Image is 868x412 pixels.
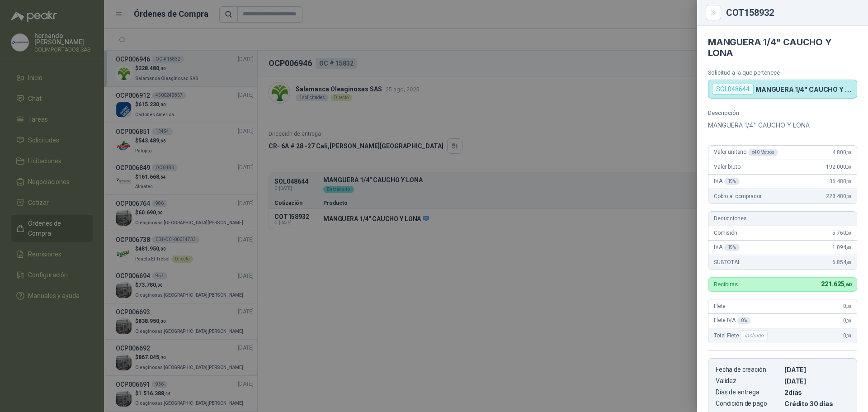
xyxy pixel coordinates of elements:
span: ,00 [846,231,851,236]
p: Crédito 30 días [784,400,849,407]
p: Recibirás [714,281,738,287]
p: Descripción [708,109,857,116]
div: Incluido [741,330,768,341]
span: ,00 [846,165,851,170]
span: ,00 [846,179,851,184]
span: 0 [843,332,851,339]
span: 1.094 [832,244,851,251]
span: IVA [714,178,740,185]
p: Validez [716,377,781,385]
p: Días de entrega [716,388,781,396]
span: IVA [714,244,740,251]
span: 0 [843,303,851,309]
span: 192.000 [826,164,851,170]
span: Cobro al comprador [714,193,761,199]
span: ,00 [846,150,851,155]
span: ,60 [844,282,851,288]
span: ,00 [846,304,851,309]
span: 0 [843,317,851,324]
span: Flete [714,303,726,309]
p: Condición de pago [716,400,781,407]
span: 228.480 [826,193,851,199]
p: Fecha de creación [716,366,781,374]
span: ,00 [846,318,851,323]
p: MANGUERA 1/4" CAUCHO Y LONA [755,85,853,93]
span: Flete IVA [714,317,750,324]
span: Total Flete [714,330,769,341]
span: 4.800 [832,149,851,156]
span: Deducciones [714,215,746,222]
p: 2 dias [784,388,849,396]
span: Valor unitario [714,149,778,156]
div: 19 % [724,244,740,251]
button: Close [708,7,719,18]
span: 5.760 [832,230,851,236]
h4: MANGUERA 1/4" CAUCHO Y LONA [708,37,857,58]
span: ,40 [846,260,851,265]
div: SOL048644 [712,84,754,95]
span: SUBTOTAL [714,259,741,265]
div: 0 % [737,317,750,324]
div: 19 % [724,178,740,185]
span: ,00 [846,194,851,199]
p: Solicitud a la que pertenece [708,69,857,76]
div: x 40 Metros [748,149,778,156]
span: ,00 [846,333,851,338]
span: 36.480 [829,178,851,185]
span: 221.625 [821,280,851,288]
span: Comisión [714,230,737,236]
p: MANGUERA 1/4" CAUCHO Y LONA [708,120,857,131]
span: 6.854 [832,259,851,265]
span: ,40 [846,245,851,250]
p: [DATE] [784,377,849,385]
p: [DATE] [784,366,849,374]
div: COT158932 [726,8,857,17]
span: Valor bruto [714,164,740,170]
